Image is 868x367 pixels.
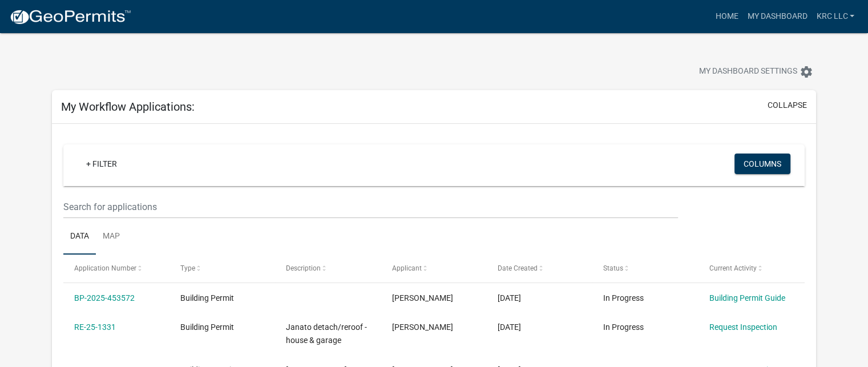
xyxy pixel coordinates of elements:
[812,6,859,27] a: KRC LLC
[180,293,234,303] span: Building Permit
[392,293,453,303] span: John Kornacki
[487,255,592,282] datatable-header-cell: Date Created
[498,293,521,303] span: 07/22/2025
[498,264,538,272] span: Date Created
[603,293,644,303] span: In Progress
[169,255,274,282] datatable-header-cell: Type
[275,255,381,282] datatable-header-cell: Description
[498,322,521,332] span: 07/22/2025
[742,6,812,27] a: My Dashboard
[74,264,136,272] span: Application Number
[74,322,116,332] a: RE-25-1331
[690,61,822,83] button: My Dashboard Settingssettings
[77,154,126,174] a: + Filter
[592,255,698,282] datatable-header-cell: Status
[286,322,367,345] span: Janato detach/reroof -house & garage
[96,219,127,255] a: Map
[603,322,644,332] span: In Progress
[710,6,742,27] a: Home
[381,255,486,282] datatable-header-cell: Applicant
[61,100,195,114] h5: My Workflow Applications:
[709,322,777,332] a: Request Inspection
[180,264,195,272] span: Type
[709,293,785,303] a: Building Permit Guide
[699,255,804,282] datatable-header-cell: Current Activity
[392,264,422,272] span: Applicant
[63,255,169,282] datatable-header-cell: Application Number
[286,264,321,272] span: Description
[709,264,757,272] span: Current Activity
[63,219,96,255] a: Data
[768,99,807,111] button: collapse
[180,322,234,332] span: Building Permit
[800,65,813,79] i: settings
[74,293,135,303] a: BP-2025-453572
[392,322,453,332] span: John Kornacki
[734,154,790,174] button: Columns
[603,264,623,272] span: Status
[63,195,678,219] input: Search for applications
[699,65,797,79] span: My Dashboard Settings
